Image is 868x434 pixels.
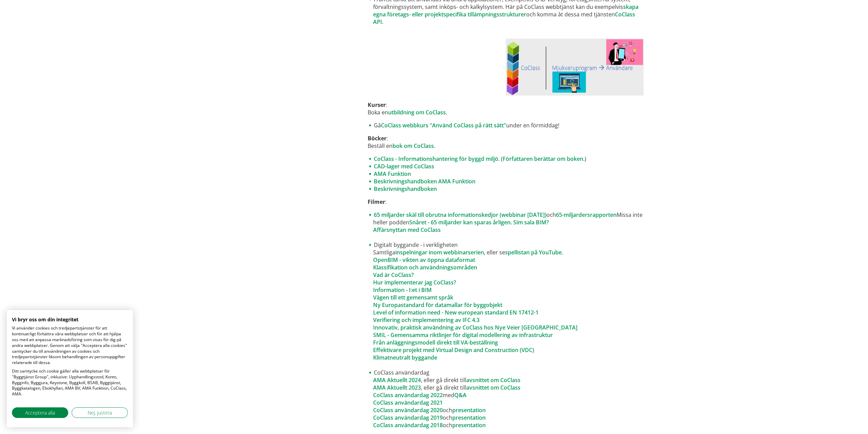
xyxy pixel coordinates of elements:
a: SMIL - Gemensamma riktlinjer för digital modellering av infrastruktur [373,331,553,339]
strong: Böcker [368,135,386,142]
a: CoClass - Informationshantering för byggd miljö [374,155,498,163]
span: Nej, justera [88,409,112,416]
a: Innovativ, praktisk användning av CoClass hos Nye Veier [GEOGRAPHIC_DATA] [373,324,577,331]
a: bok om CoClass [393,142,434,150]
a: AMA Funktion [374,170,411,178]
a: Vad är CoClass? [373,271,414,279]
a: Q&A [454,391,467,399]
li: Gå under en förmiddag! [368,122,644,129]
strong: Filmer [368,198,385,206]
a: Vägen till ett gemensamt språk [373,294,453,301]
a: spellistan på YouTube [505,249,562,256]
a: Läs mer om CoClass i mjukvaror [506,39,644,96]
p: Vi använder cookies och tredjepartstjänster för att kontinuerligt förbättra våra webbplatser och ... [12,325,128,366]
a: Verifiering och implementering av IFC 4.3 [373,316,480,324]
a: Från anläggningsmodell direkt till VA-beställning [373,339,498,346]
a: CoClass API [373,11,635,26]
a: 65 miljarder skäl till obrutna informationskedjor (webbinar [DATE]) [374,211,546,219]
a: Hur implementerar jag CoClass? [373,279,456,286]
li: och Missa inte heller podden [368,211,644,241]
li: . ( .) [368,155,644,163]
a: Klimatneutralt byggande [373,354,437,361]
a: Ny Europastandard för datamallar för byggobjekt [373,301,502,309]
a: OpenBIM - vikten av öppna dataformat [373,256,475,264]
a: avsnittet om CoClass [466,376,520,384]
a: Level of information need - New european standard EN 17412-1 [373,309,539,316]
a: CoClass användardag 2019 [373,414,443,421]
p: : Boka en . [368,101,644,116]
a: Beskrivningshandboken AMA Funktion [374,178,475,185]
span: Acceptera alla [25,409,55,416]
a: CoClass användardag 2022 [373,391,443,399]
a: presentation [452,414,486,421]
a: inspelningar inom webbinarserien [395,249,484,256]
button: Acceptera alla cookies [12,407,68,418]
a: Författaren berättar om boken [503,155,583,163]
a: CoClass användardag 2018 [373,421,443,429]
a: Snåret - 65 miljarder kan sparas årligen. Sim sala BIM? [409,219,549,226]
a: avsnittet om CoClass [466,384,520,391]
li: Digitalt byggande - i verkligheten Samtliga , eller se . [368,241,644,369]
a: CAD-lager med CoClass [374,163,434,170]
a: CoClass webbkurs "Använd CoClass på rätt sätt" [381,122,506,129]
a: CoClass användardag 2021 [373,399,443,406]
a: Klassifikation och användningsområden [373,264,477,271]
a: presentation [452,421,486,429]
a: Affärsnyttan med CoClass [373,226,441,234]
p: : Beställ en . [368,135,644,150]
a: Information - I:et i BIM [373,286,432,294]
a: Effektivare projekt med Virtual Design and Construction (VDC) [373,346,534,354]
a: skapa egna företags- eller projektspecifika tillämpningsstrukturer [373,3,638,18]
a: utbildning om CoClass [388,109,446,116]
a: CoClass användardag 2020 [373,406,443,414]
img: CoClasslegohink-mjukvara-anvndare.JPG [506,39,644,96]
a: AMA Aktuellt 2023 [373,384,421,391]
a: Beskrivningshandboken [374,185,437,193]
p: : [368,198,644,206]
a: 65-miljardersrapporten [556,211,617,219]
a: AMA Aktuellt 2024 [373,376,421,384]
p: Ditt samtycke och cookie gäller alla webbplatser för "Byggtjänst Group", inklusive: Upphandlingss... [12,368,128,397]
h2: Vi bryr oss om din integritet [12,317,128,323]
button: Justera cookie preferenser [72,407,128,418]
strong: Kurser [368,101,386,109]
a: presentation [452,406,486,414]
